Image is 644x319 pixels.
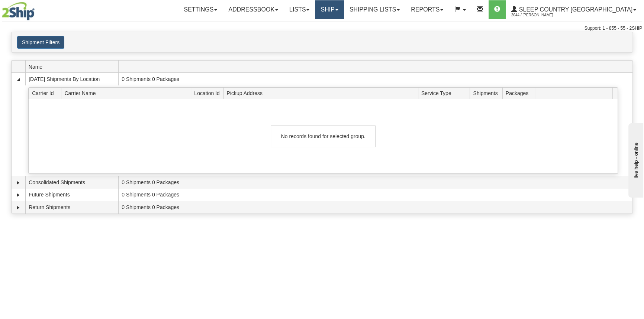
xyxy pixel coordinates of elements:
span: Name [29,61,118,72]
img: logo2044.jpg [2,2,35,20]
td: 0 Shipments 0 Packages [118,201,632,214]
td: [DATE] Shipments By Location [25,73,118,85]
span: Pickup Address [227,87,418,99]
a: Expand [15,179,22,186]
div: live help - online [6,6,69,12]
a: Reports [405,0,449,19]
span: Carrier Name [64,87,191,99]
a: Settings [178,0,223,19]
td: Consolidated Shipments [25,176,118,189]
span: Location Id [194,87,223,99]
td: 0 Shipments 0 Packages [118,176,632,189]
a: Collapse [15,76,22,83]
a: Expand [15,204,22,211]
span: Sleep Country [GEOGRAPHIC_DATA] [517,6,632,13]
span: Service Type [421,87,470,99]
span: Packages [506,87,535,99]
td: 0 Shipments 0 Packages [118,189,632,201]
span: 2044 / [PERSON_NAME] [511,12,567,19]
td: 0 Shipments 0 Packages [118,73,632,85]
div: Support: 1 - 855 - 55 - 2SHIP [2,25,642,32]
div: No records found for selected group. [271,126,376,147]
iframe: chat widget [627,121,643,197]
td: Future Shipments [25,189,118,201]
a: Ship [315,0,344,19]
span: Carrier Id [32,87,61,99]
button: Shipment Filters [17,36,64,49]
a: Sleep Country [GEOGRAPHIC_DATA] 2044 / [PERSON_NAME] [506,0,642,19]
a: Lists [284,0,315,19]
a: Expand [15,191,22,199]
a: Shipping lists [344,0,405,19]
a: Addressbook [223,0,284,19]
span: Shipments [473,87,502,99]
td: Return Shipments [25,201,118,214]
